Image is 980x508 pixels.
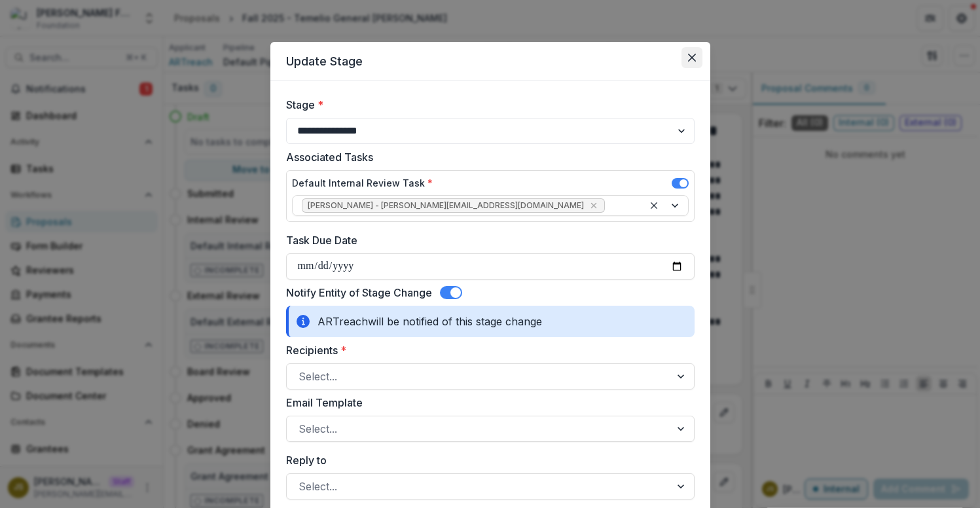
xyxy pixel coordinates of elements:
span: [PERSON_NAME] - [PERSON_NAME][EMAIL_ADDRESS][DOMAIN_NAME] [308,201,584,210]
button: Close [681,47,702,68]
div: ARTreach will be notified of this stage change [286,306,695,337]
label: Reply to [286,452,687,468]
div: Remove Julie Sarte - julie@trytemelio.com [587,199,600,212]
label: Task Due Date [286,232,687,248]
label: Stage [286,97,687,113]
header: Update Stage [270,42,710,81]
label: Associated Tasks [286,149,687,165]
label: Notify Entity of Stage Change [286,285,432,300]
label: Recipients [286,342,687,358]
label: Default Internal Review Task [292,176,433,190]
label: Email Template [286,395,687,410]
div: Clear selected options [646,198,662,213]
